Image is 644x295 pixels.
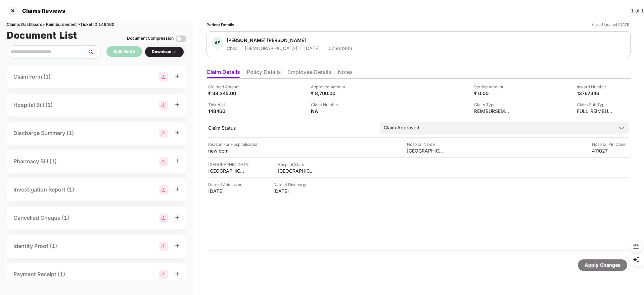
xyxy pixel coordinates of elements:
div: Claims Reviews [18,7,65,14]
img: svg+xml;base64,PHN2ZyBpZD0iR3JvdXBfMjg4MTMiIGRhdGEtbmFtZT0iR3JvdXAgMjg4MTMiIHhtbG5zPSJodHRwOi8vd3... [159,270,168,279]
div: FULL_REIMBURSEMENT [577,108,614,114]
div: [DEMOGRAPHIC_DATA] [245,45,297,51]
img: svg+xml;base64,PHN2ZyBpZD0iR3JvdXBfMjg4MTMiIGRhdGEtbmFtZT0iR3JvdXAgMjg4MTMiIHhtbG5zPSJodHRwOi8vd3... [159,242,168,251]
span: plus [175,102,180,107]
div: Patient Details [206,22,234,28]
div: [GEOGRAPHIC_DATA] [208,168,245,174]
div: 10756398S [327,45,352,51]
div: new born [208,147,245,154]
div: [GEOGRAPHIC_DATA] [208,161,249,168]
div: Hospital Bill (1) [13,101,53,109]
div: 13767346 [577,90,614,96]
div: 411027 [592,147,629,154]
img: svg+xml;base64,PHN2ZyBpZD0iR3JvdXBfMjg4MTMiIGRhdGEtbmFtZT0iR3JvdXAgMjg4MTMiIHhtbG5zPSJodHRwOi8vd3... [159,129,168,138]
span: plus [175,243,180,248]
div: Apply Changes [585,261,620,269]
div: NA [311,108,348,114]
img: svg+xml;base64,PHN2ZyBpZD0iR3JvdXBfMjg4MTMiIGRhdGEtbmFtZT0iR3JvdXAgMjg4MTMiIHhtbG5zPSJodHRwOi8vd3... [159,157,168,166]
div: Claimed Amount [208,84,245,90]
div: Claim Number [311,101,348,108]
div: ₹ 0.00 [474,90,511,96]
div: Claim Status [208,125,373,131]
li: Notes [338,69,353,78]
div: Date of Discharge [273,181,310,188]
span: plus [175,159,180,163]
div: 148460 [208,108,245,114]
div: Claim Type [474,101,511,108]
div: Hospital Pin Code [592,141,629,147]
li: Claim Details [206,69,240,78]
button: search [87,45,101,59]
div: Hospital State [278,161,315,168]
div: [GEOGRAPHIC_DATA] [278,168,315,174]
div: Child [227,45,238,51]
div: [DATE] [273,188,310,194]
span: plus [175,187,180,192]
div: Inward Number [577,84,614,90]
div: Claim Sub Type [577,101,614,108]
img: svg+xml;base64,PHN2ZyBpZD0iR3JvdXBfMjg4MTMiIGRhdGEtbmFtZT0iR3JvdXAgMjg4MTMiIHhtbG5zPSJodHRwOi8vd3... [159,100,168,110]
div: [GEOGRAPHIC_DATA] [407,147,444,154]
div: Identity Proof (1) [13,242,57,250]
div: ₹ 38,245.00 [208,90,245,96]
div: [DATE] [208,188,245,194]
img: svg+xml;base64,PHN2ZyBpZD0iR3JvdXBfMjg4MTMiIGRhdGEtbmFtZT0iR3JvdXAgMjg4MTMiIHhtbG5zPSJodHRwOi8vd3... [159,72,168,82]
div: ₹ 8,700.00 [311,90,348,96]
div: *Last Updated [DATE] [591,22,631,28]
img: svg+xml;base64,PHN2ZyBpZD0iR3JvdXBfMjg4MTMiIGRhdGEtbmFtZT0iR3JvdXAgMjg4MTMiIHhtbG5zPSJodHRwOi8vd3... [159,213,168,223]
div: Ticket Id [208,101,245,108]
span: plus [175,130,180,135]
div: Date of Admission [208,181,245,188]
div: Discharge Summary (1) [13,129,74,137]
div: Claim Approved [384,124,419,131]
div: Hospital Name [407,141,444,147]
div: Approved Amount [311,84,348,90]
li: Policy Details [247,69,281,78]
div: Document Compression [127,35,174,42]
img: downArrowIcon [618,125,625,131]
div: Investigation Report (1) [13,185,74,194]
div: Settled Amount [474,84,511,90]
div: Claims Dashboard > Reimbursement > Ticket ID 148460 [7,22,186,28]
div: Download [152,49,177,55]
div: 1 of 1 [631,7,644,14]
span: plus [175,271,180,276]
div: Pharmacy Bill (1) [13,157,57,166]
div: AS [212,37,223,49]
div: Reason For Hospitalisation [208,141,259,147]
h1: Document List [7,28,77,43]
div: Claim Form (1) [13,73,51,81]
div: Bulk Verify [113,48,135,55]
img: svg+xml;base64,PHN2ZyBpZD0iVG9nZ2xlLTMyeDMyIiB4bWxucz0iaHR0cDovL3d3dy53My5vcmcvMjAwMC9zdmciIHdpZH... [176,33,186,44]
div: Payment Receipt (1) [13,270,65,279]
div: [DATE] [304,45,320,51]
li: Employee Details [287,69,331,78]
div: REIMBURSEMENT [474,108,511,114]
img: svg+xml;base64,PHN2ZyBpZD0iR3JvdXBfMjg4MTMiIGRhdGEtbmFtZT0iR3JvdXAgMjg4MTMiIHhtbG5zPSJodHRwOi8vd3... [159,185,168,195]
span: plus [175,74,180,79]
div: [PERSON_NAME] [PERSON_NAME] [227,37,306,43]
span: plus [175,215,180,220]
div: Cancelled Cheque (1) [13,214,69,222]
img: svg+xml;base64,PHN2ZyBpZD0iRHJvcGRvd24tMzJ4MzIiIHhtbG5zPSJodHRwOi8vd3d3LnczLm9yZy8yMDAwL3N2ZyIgd2... [172,49,177,55]
span: search [87,49,101,55]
